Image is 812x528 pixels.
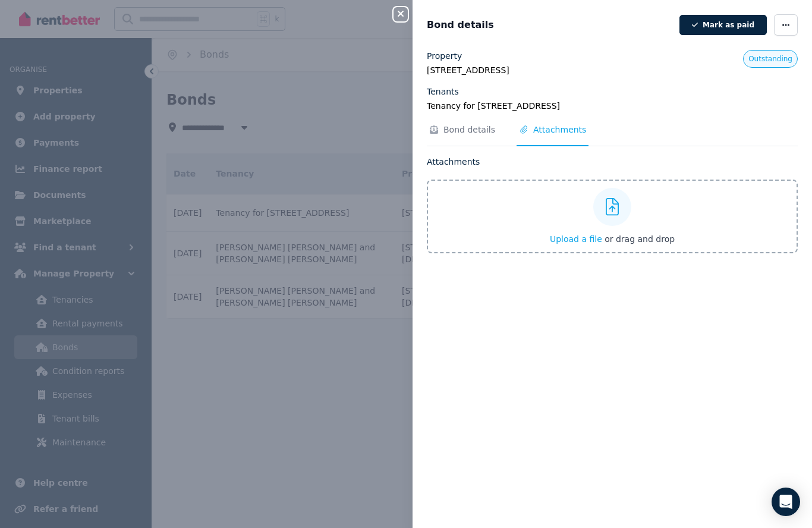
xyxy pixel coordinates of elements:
[533,124,586,136] span: Attachments
[605,234,675,244] span: or drag and drop
[427,100,798,112] legend: Tenancy for [STREET_ADDRESS]
[427,156,798,168] p: Attachments
[550,234,602,244] span: Upload a file
[679,15,767,35] button: Mark as paid
[748,54,792,64] span: Outstanding
[427,50,462,62] label: Property
[443,124,495,136] span: Bond details
[550,233,675,245] button: Upload a file or drag and drop
[427,86,459,98] label: Tenants
[427,18,494,32] span: Bond details
[427,124,798,146] nav: Tabs
[772,488,800,516] div: Open Intercom Messenger
[427,64,798,76] legend: [STREET_ADDRESS]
